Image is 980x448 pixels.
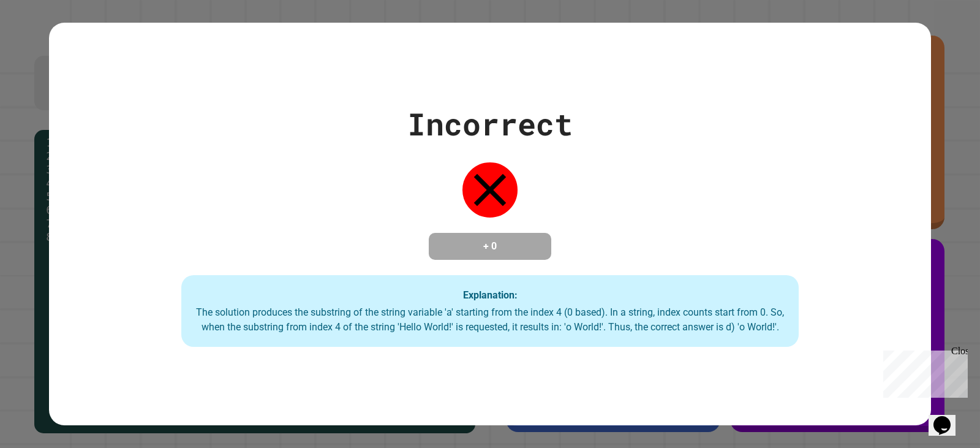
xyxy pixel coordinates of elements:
iframe: chat widget [878,346,968,398]
div: Incorrect [407,101,573,147]
div: Chat with us now!Close [5,5,85,78]
strong: Explanation: [463,289,518,300]
div: The solution produces the substring of the string variable 'a' starting from the index 4 (0 based... [194,305,786,335]
iframe: chat widget [929,399,968,436]
h4: + 0 [441,239,539,254]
